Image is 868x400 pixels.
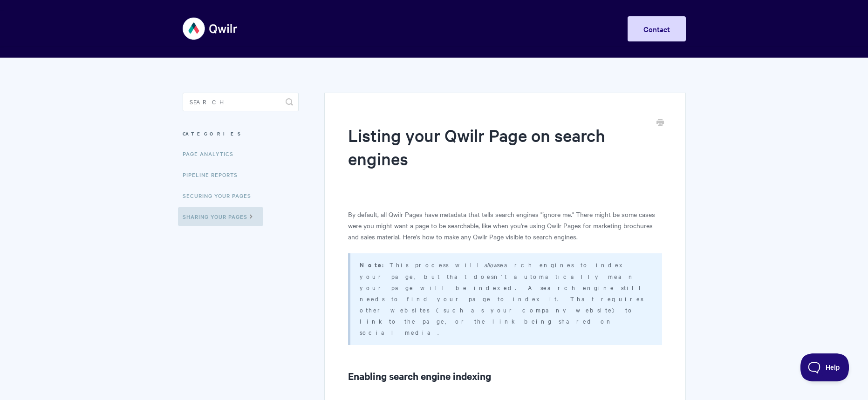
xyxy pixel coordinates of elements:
[348,123,648,187] h1: Listing your Qwilr Page on search engines
[178,207,263,226] a: Sharing Your Pages
[183,93,299,111] input: Search
[800,353,849,381] iframe: Toggle Customer Support
[628,16,686,41] a: Contact
[360,260,390,269] strong: Note:
[348,209,662,242] p: By default, all Qwilr Pages have metadata that tells search engines "ignore me." There might be s...
[656,118,664,128] a: Print this Article
[183,165,245,184] a: Pipeline reports
[348,368,662,383] h2: Enabling search engine indexing
[183,144,240,163] a: Page Analytics
[183,125,299,142] h3: Categories
[183,186,258,205] a: Securing Your Pages
[183,11,238,46] img: Qwilr Help Center
[484,260,497,269] em: allow
[360,259,650,338] p: This process will search engines to index your page, but that doesn't automatically mean your pag...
